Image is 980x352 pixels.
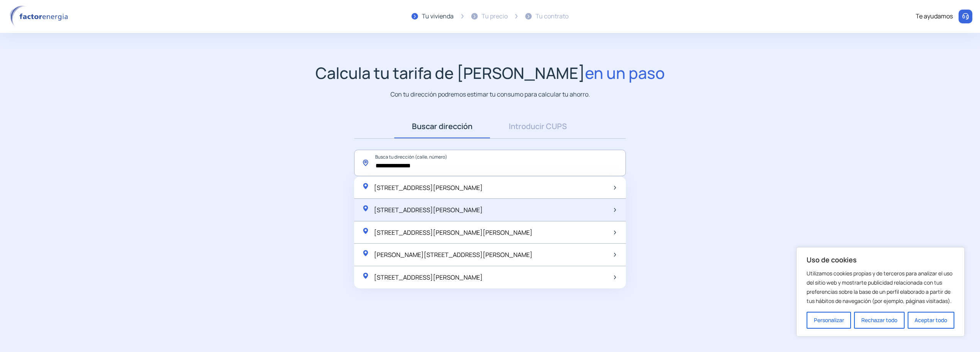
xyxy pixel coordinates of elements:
[8,5,73,28] img: logo factor
[490,115,586,138] a: Introducir CUPS
[614,275,616,279] img: arrow-next-item.svg
[962,13,969,20] img: llamar
[908,312,954,329] button: Aceptar todo
[390,90,590,99] p: Con tu dirección podremos estimar tu consumo para calcular tu ahorro.
[394,115,490,138] a: Buscar dirección
[362,249,369,257] img: location-pin-green.svg
[585,62,665,83] span: en un paso
[362,182,369,190] img: location-pin-green.svg
[374,273,483,282] span: [STREET_ADDRESS][PERSON_NAME]
[482,11,508,21] div: Tu precio
[614,253,616,257] img: arrow-next-item.svg
[807,312,851,329] button: Personalizar
[374,206,483,214] span: [STREET_ADDRESS][PERSON_NAME]
[362,227,369,235] img: location-pin-green.svg
[536,11,568,21] div: Tu contrato
[422,11,454,21] div: Tu vivienda
[614,208,616,212] img: arrow-next-item.svg
[796,247,965,337] div: Uso de cookies
[374,228,532,237] span: [STREET_ADDRESS][PERSON_NAME][PERSON_NAME]
[362,272,369,280] img: location-pin-green.svg
[315,64,665,82] h1: Calcula tu tarifa de [PERSON_NAME]
[807,269,954,306] p: Utilizamos cookies propias y de terceros para analizar el uso del sitio web y mostrarte publicida...
[614,186,616,190] img: arrow-next-item.svg
[916,11,953,21] div: Te ayudamos
[807,255,954,264] p: Uso de cookies
[374,183,483,192] span: [STREET_ADDRESS][PERSON_NAME]
[614,231,616,234] img: arrow-next-item.svg
[362,205,369,212] img: location-pin-green.svg
[854,312,904,329] button: Rechazar todo
[374,250,532,259] span: [PERSON_NAME][STREET_ADDRESS][PERSON_NAME]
